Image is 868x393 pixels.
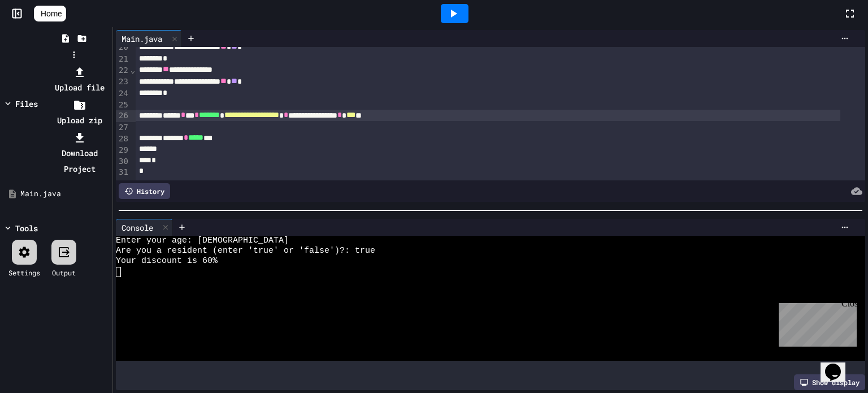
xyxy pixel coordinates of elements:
[116,219,173,236] div: Console
[49,129,110,177] li: Download Project
[34,6,66,21] a: Home
[49,97,110,128] li: Upload zip
[116,122,130,133] div: 27
[5,5,78,72] div: Chat with us now!Close
[116,88,130,100] div: 24
[116,33,168,45] div: Main.java
[116,42,130,54] div: 20
[20,188,108,200] div: Main.java
[116,145,130,156] div: 29
[116,156,130,167] div: 30
[130,66,136,75] span: Fold line
[116,54,130,65] div: 21
[15,98,38,110] div: Files
[49,64,110,96] li: Upload file
[116,222,159,234] div: Console
[52,267,76,278] div: Output
[119,183,170,199] div: History
[116,110,130,122] div: 26
[116,133,130,145] div: 28
[794,374,865,390] div: Show display
[774,299,857,347] iframe: chat widget
[116,236,289,246] span: Enter your age: [DEMOGRAPHIC_DATA]
[116,65,130,77] div: 22
[821,348,857,382] iframe: chat widget
[116,30,182,47] div: Main.java
[116,246,375,256] span: Are you a resident (enter 'true' or 'false')?: true
[116,256,218,266] span: Your discount is 60%
[8,267,40,278] div: Settings
[116,167,130,178] div: 31
[116,76,130,88] div: 23
[116,100,130,111] div: 25
[41,8,62,19] span: Home
[15,222,38,234] div: Tools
